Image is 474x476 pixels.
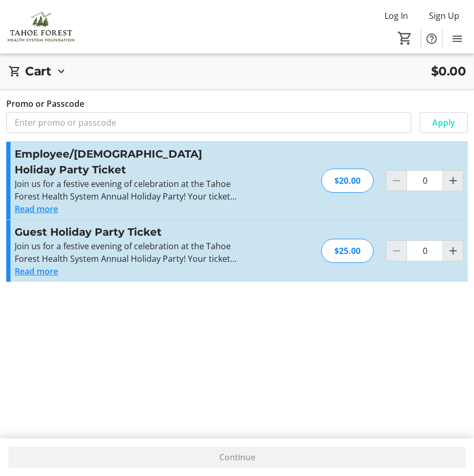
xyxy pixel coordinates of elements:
[6,7,76,47] img: Tahoe Forest Health System Foundation's Logo
[447,28,468,49] button: Menu
[443,171,463,191] button: Increment by one
[15,178,243,203] p: Join us for a festive evening of celebration at the Tahoe Forest Health System Annual Holiday Par...
[6,97,84,110] label: Promo or Passcode
[396,29,414,48] button: Cart
[407,240,443,261] input: Guest Holiday Party Ticket Quantity
[443,241,463,261] button: Increment by one
[321,239,374,263] div: $25.00
[321,169,374,193] div: $20.00
[25,62,51,81] h2: Cart
[421,7,468,24] button: Sign Up
[429,9,459,22] span: Sign Up
[420,112,468,133] button: Apply
[421,28,442,49] button: Help
[431,62,466,81] span: $0.00
[407,170,443,191] input: Employee/Volunteer Holiday Party Ticket Quantity
[376,7,416,24] button: Log In
[15,265,58,278] button: Read more
[15,240,243,265] p: Join us for a festive evening of celebration at the Tahoe Forest Health System Annual Holiday Par...
[6,112,411,133] input: Enter promo or passcode
[15,224,243,240] h3: Guest Holiday Party Ticket
[15,146,243,178] h3: Employee/[DEMOGRAPHIC_DATA] Holiday Party Ticket
[385,9,408,22] span: Log In
[432,116,455,129] span: Apply
[15,203,58,215] button: Read more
